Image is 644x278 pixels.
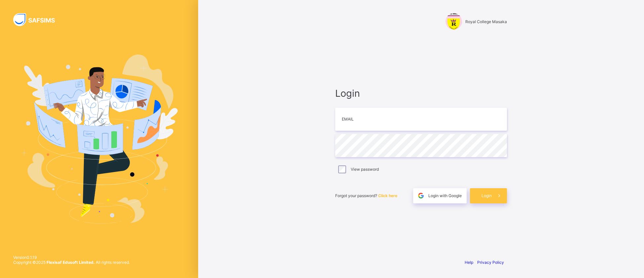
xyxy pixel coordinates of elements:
span: Login [482,193,492,198]
img: Hero Image [20,54,178,224]
label: View password [351,167,379,172]
img: google.396cfc9801f0270233282035f929180a.svg [417,192,425,199]
a: Help [465,260,473,265]
a: Privacy Policy [477,260,504,265]
span: Copyright © 2025 All rights reserved. [13,260,130,265]
span: Forgot your password? [335,193,397,198]
strong: Flexisaf Edusoft Limited. [47,260,95,265]
span: Login [335,87,507,99]
span: Login with Google [428,193,462,198]
a: Click here [378,193,397,198]
span: Version 0.1.19 [13,255,130,260]
span: Royal College Masaka [465,19,507,24]
img: SAFSIMS Logo [13,13,63,26]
